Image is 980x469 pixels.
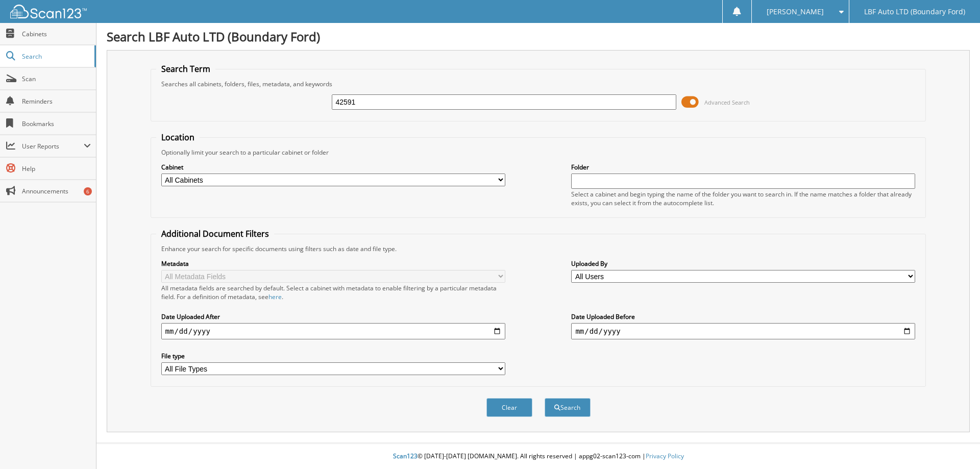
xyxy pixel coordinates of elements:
label: Metadata [161,259,505,268]
label: Date Uploaded Before [571,312,915,321]
span: Advanced Search [704,98,750,106]
span: Cabinets [22,30,91,38]
img: scan123-logo-white.svg [10,5,87,18]
iframe: Chat Widget [929,420,980,469]
div: Searches all cabinets, folders, files, metadata, and keywords [156,80,921,88]
h1: Search LBF Auto LTD (Boundary Ford) [107,28,970,45]
span: User Reports [22,142,84,151]
legend: Additional Document Filters [156,228,274,239]
label: Uploaded By [571,259,915,268]
button: Clear [486,398,532,417]
div: Select a cabinet and begin typing the name of the folder you want to search in. If the name match... [571,190,915,207]
span: Help [22,164,91,173]
span: Search [22,52,89,61]
span: Reminders [22,97,91,106]
span: LBF Auto LTD (Boundary Ford) [864,9,965,15]
legend: Location [156,132,200,143]
span: Scan [22,75,91,83]
label: File type [161,352,505,360]
input: end [571,323,915,339]
a: here [268,292,282,301]
div: © [DATE]-[DATE] [DOMAIN_NAME]. All rights reserved | appg02-scan123-com | [96,444,980,469]
button: Search [545,398,591,417]
legend: Search Term [156,63,215,75]
input: start [161,323,505,339]
div: Enhance your search for specific documents using filters such as date and file type. [156,244,921,253]
a: Privacy Policy [646,452,684,460]
label: Folder [571,163,915,171]
div: 6 [84,187,92,195]
span: Announcements [22,187,91,195]
span: Scan123 [393,452,418,460]
div: All metadata fields are searched by default. Select a cabinet with metadata to enable filtering b... [161,284,505,301]
label: Cabinet [161,163,505,171]
div: Optionally limit your search to a particular cabinet or folder [156,148,921,157]
span: [PERSON_NAME] [767,9,824,15]
label: Date Uploaded After [161,312,505,321]
span: Bookmarks [22,119,91,128]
